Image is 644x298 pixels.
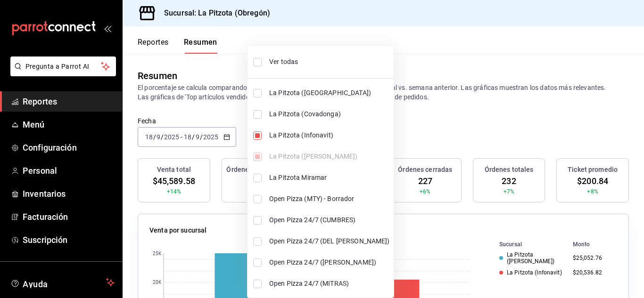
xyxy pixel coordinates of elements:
span: Open Pizza 24/7 ([PERSON_NAME]) [269,258,390,267]
span: Ver todas [269,57,390,67]
span: La Pitzota (Infonavit) [269,130,390,140]
span: La Pitzota ([GEOGRAPHIC_DATA]) [269,88,390,98]
span: Open Pizza 24/7 (CUMBRES) [269,215,390,225]
span: La Pitzota Miramar [269,173,390,183]
span: Open Pizza 24/7 (MITRAS) [269,279,390,289]
span: Open Pizza 24/7 (DEL [PERSON_NAME]) [269,236,390,246]
span: La Pitzota (Covadonga) [269,109,390,119]
span: Open Pizza (MTY) - Borrador [269,194,390,204]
